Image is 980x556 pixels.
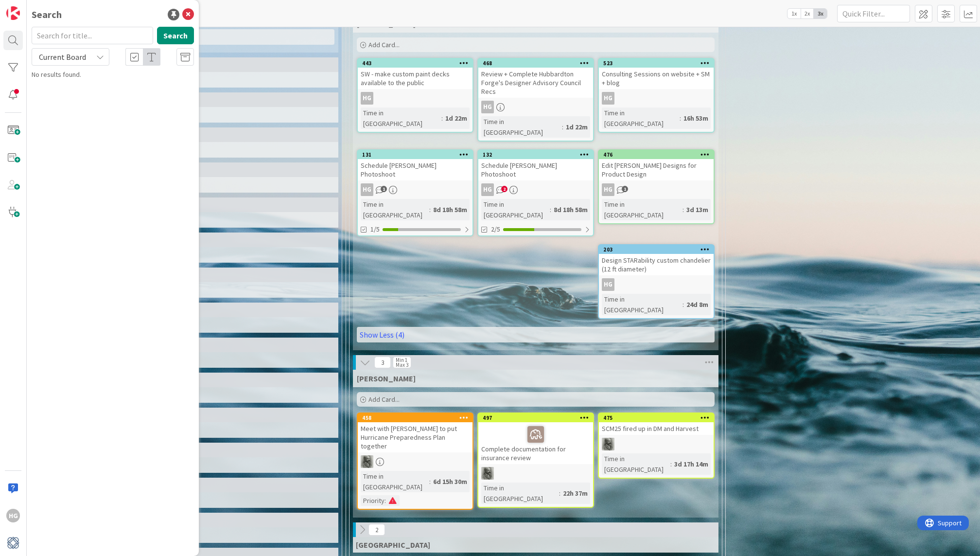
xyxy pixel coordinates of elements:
[599,150,714,159] div: 476
[603,414,714,421] div: 475
[599,438,714,450] div: PA
[358,150,472,180] div: 131Schedule [PERSON_NAME] Photoshoot
[680,113,681,124] span: :
[358,59,472,68] div: 443
[681,113,711,124] div: 16h 53m
[562,122,563,132] span: :
[361,495,385,506] div: Priority
[361,183,373,196] div: HG
[6,536,20,550] img: avatar
[814,9,827,18] span: 3x
[684,299,711,310] div: 24d 8m
[477,149,594,236] a: 132Schedule [PERSON_NAME] PhotoshootHGTime in [GEOGRAPHIC_DATA]:8d 18h 58m2/5
[837,5,910,22] input: Quick Filter...
[483,151,593,158] div: 132
[598,58,715,133] a: 523Consulting Sessions on website + SM + blogHGTime in [GEOGRAPHIC_DATA]:16h 53m
[361,471,429,492] div: Time in [GEOGRAPHIC_DATA]
[374,357,391,368] span: 3
[560,488,590,499] div: 22h 37m
[481,101,494,113] div: HG
[361,199,429,220] div: Time in [GEOGRAPHIC_DATA]
[361,455,373,468] img: PA
[598,413,715,479] a: 475SCM25 fired up in DM and HarvestPATime in [GEOGRAPHIC_DATA]:3d 17h 14m
[603,246,714,253] div: 203
[477,58,594,142] a: 468Review + Complete Hubbardton Forge's Designer Advisory Council RecsHGTime in [GEOGRAPHIC_DATA]...
[441,113,443,124] span: :
[478,422,593,464] div: Complete documentation for insurance review
[362,414,472,421] div: 458
[599,278,714,291] div: HG
[361,92,373,105] div: HG
[478,68,593,98] div: Review + Complete Hubbardton Forge's Designer Advisory Council Recs
[682,299,684,310] span: :
[396,358,407,362] div: Min 1
[368,40,400,49] span: Add Card...
[599,245,714,275] div: 203Design STARability custom chandelier (12 ft diameter)
[598,244,715,319] a: 203Design STARability custom chandelier (12 ft diameter)HGTime in [GEOGRAPHIC_DATA]:24d 8m
[684,204,711,215] div: 3d 13m
[478,467,593,480] div: PA
[358,413,472,422] div: 458
[478,59,593,98] div: 468Review + Complete Hubbardton Forge's Designer Advisory Council Recs
[599,413,714,422] div: 475
[599,59,714,89] div: 523Consulting Sessions on website + SM + blog
[501,186,507,192] span: 2
[478,101,593,113] div: HG
[551,204,590,215] div: 8d 18h 58m
[599,92,714,105] div: HG
[478,150,593,159] div: 132
[358,422,472,452] div: Meet with [PERSON_NAME] to put Hurricane Preparedness Plan together
[599,413,714,435] div: 475SCM25 fired up in DM and Harvest
[491,224,500,234] span: 2/5
[358,159,472,180] div: Schedule [PERSON_NAME] Photoshoot
[32,7,62,22] div: Search
[481,483,559,504] div: Time in [GEOGRAPHIC_DATA]
[357,58,473,133] a: 443SW - make custom paint decks available to the publicHGTime in [GEOGRAPHIC_DATA]:1d 22m
[357,149,473,236] a: 131Schedule [PERSON_NAME] PhotoshootHGTime in [GEOGRAPHIC_DATA]:8d 18h 58m1/5
[602,438,614,450] img: PA
[362,60,472,67] div: 443
[477,413,594,508] a: 497Complete documentation for insurance reviewPATime in [GEOGRAPHIC_DATA]:22h 37m
[368,524,385,536] span: 2
[622,186,628,192] span: 1
[599,254,714,275] div: Design STARability custom chandelier (12 ft diameter)
[550,204,551,215] span: :
[478,413,593,422] div: 497
[32,27,153,44] input: Search for title...
[357,374,416,383] span: Philip
[787,9,801,18] span: 1x
[358,92,472,105] div: HG
[429,204,431,215] span: :
[670,459,672,469] span: :
[358,150,472,159] div: 131
[20,1,44,13] span: Support
[599,183,714,196] div: HG
[599,159,714,180] div: Edit [PERSON_NAME] Designs for Product Design
[478,59,593,68] div: 468
[559,488,560,499] span: :
[368,395,400,404] span: Add Card...
[385,495,386,506] span: :
[602,108,680,129] div: Time in [GEOGRAPHIC_DATA]
[602,92,614,105] div: HG
[602,453,670,475] div: Time in [GEOGRAPHIC_DATA]
[478,413,593,464] div: 497Complete documentation for insurance review
[478,159,593,180] div: Schedule [PERSON_NAME] Photoshoot
[603,151,714,158] div: 476
[478,150,593,180] div: 132Schedule [PERSON_NAME] Photoshoot
[801,9,814,18] span: 2x
[672,459,711,469] div: 3d 17h 14m
[6,509,20,522] div: HG
[443,113,470,124] div: 1d 22m
[358,68,472,89] div: SW - make custom paint decks available to the public
[682,204,684,215] span: :
[603,60,714,67] div: 523
[599,68,714,89] div: Consulting Sessions on website + SM + blog
[602,278,614,291] div: HG
[481,467,494,480] img: PA
[599,422,714,435] div: SCM25 fired up in DM and Harvest
[358,413,472,452] div: 458Meet with [PERSON_NAME] to put Hurricane Preparedness Plan together
[478,183,593,196] div: HG
[357,327,715,342] a: Show Less (4)
[361,108,441,129] div: Time in [GEOGRAPHIC_DATA]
